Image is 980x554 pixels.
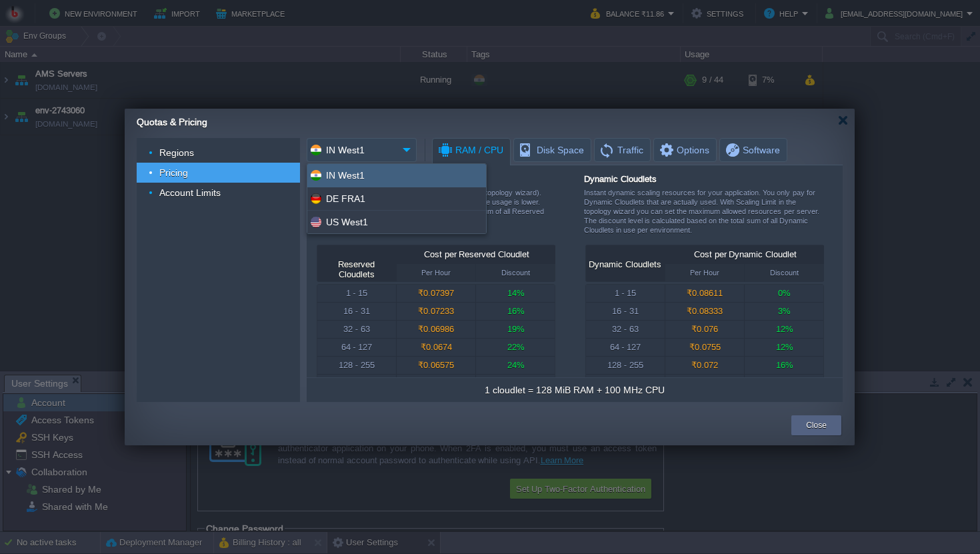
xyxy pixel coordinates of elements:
[21,21,32,32] img: logo_orange.svg
[589,259,661,269] div: Dynamic Cloudlets
[476,285,555,302] div: 14%
[586,321,665,338] div: 32 - 63
[320,259,393,279] div: Reserved Cloudlets
[476,357,555,374] div: 24%
[307,211,486,233] div: US West1
[397,245,556,264] div: Cost per Reserved Cloudlet
[584,174,825,184] div: Dynamic Cloudlets
[437,139,503,162] span: RAM / CPU
[317,321,396,338] div: 32 - 63
[397,285,475,302] div: ₹0.07397
[665,264,744,281] div: Per Hour
[21,35,32,45] img: website_grey.svg
[317,285,396,302] div: 1 - 15
[397,339,475,356] div: ₹0.0674
[307,164,486,187] div: IN West1
[317,357,396,374] div: 128 - 255
[35,35,147,45] div: Domain: [DOMAIN_NAME]
[476,321,555,338] div: 19%
[158,147,196,159] a: Regions
[665,321,744,338] div: ₹0.076
[586,375,665,392] div: 256 - ∞
[397,303,475,320] div: ₹0.07233
[476,375,555,392] div: 28%
[806,419,827,432] button: Close
[307,187,486,211] div: DE FRA1
[666,245,825,264] div: Cost per Dynamic Cloudlet
[476,264,555,281] div: Discount
[518,139,584,161] span: Disk Space
[317,339,396,356] div: 64 - 127
[317,375,396,392] div: 256 - ∞
[745,321,824,338] div: 12%
[397,321,475,338] div: ₹0.06986
[745,339,824,356] div: 12%
[147,79,225,87] div: Keywords by Traffic
[36,77,47,88] img: tab_domain_overview_orange.svg
[51,79,119,87] div: Domain Overview
[397,357,475,374] div: ₹0.06575
[158,167,190,179] a: Pricing
[586,303,665,320] div: 16 - 31
[745,375,824,392] div: 19%
[317,303,396,320] div: 16 - 31
[665,285,744,302] div: ₹0.08611
[665,357,744,374] div: ₹0.072
[599,139,643,161] span: Traffic
[665,339,744,356] div: ₹0.0755
[586,357,665,374] div: 128 - 255
[665,303,744,320] div: ₹0.08333
[158,187,223,199] a: Account Limits
[745,303,824,320] div: 3%
[397,375,475,392] div: ₹0.06164
[485,383,664,397] div: 1 cloudlet = 128 MiB RAM + 100 MHz CPU
[133,77,143,88] img: tab_keywords_by_traffic_grey.svg
[586,285,665,302] div: 1 - 15
[37,21,65,32] div: v 4.0.25
[137,117,207,127] span: Quotas & Pricing
[658,139,709,161] span: Options
[665,375,744,392] div: ₹0.07
[476,339,555,356] div: 22%
[745,357,824,374] div: 16%
[476,303,555,320] div: 16%
[724,139,780,161] span: Software
[586,339,665,356] div: 64 - 127
[584,188,825,245] div: Instant dynamic scaling resources for your application. You only pay for Dynamic Cloudlets that a...
[745,264,824,281] div: Discount
[745,285,824,302] div: 0%
[397,264,475,281] div: Per Hour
